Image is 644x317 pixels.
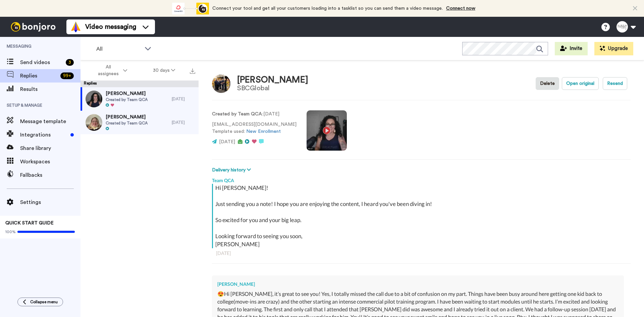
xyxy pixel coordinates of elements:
div: animation [172,3,209,14]
img: 865bb207-6efa-4e33-b0ed-347afdd1d52c-thumb.jpg [86,91,102,107]
button: Open original [562,77,599,90]
span: Connect your tool and get all your customers loading into a tasklist so you can send them a video... [212,6,443,11]
span: 100% [5,229,16,234]
span: Created by Team QCA [106,120,148,126]
div: Replies [80,81,199,87]
button: Resend [603,77,627,90]
span: Workspaces [20,158,80,166]
a: [PERSON_NAME]Created by Team QCA[DATE] [80,87,199,111]
strong: Created by Team QCA [212,112,262,116]
span: All [96,45,141,53]
span: Results [20,85,80,93]
div: SBCGlobal [237,85,308,92]
div: [PERSON_NAME] [217,281,619,287]
div: 3 [66,59,74,66]
span: QUICK START GUIDE [5,221,54,225]
img: vm-color.svg [70,21,81,32]
div: [DATE] [216,250,627,257]
span: Share library [20,144,80,152]
div: 99 + [60,72,74,79]
img: export.svg [190,68,195,74]
div: [DATE] [172,120,195,125]
span: Collapse menu [30,299,58,305]
img: bj-logo-header-white.svg [8,22,58,32]
div: Team QCA [212,174,631,184]
span: All assignees [95,64,122,77]
a: New Enrollment [246,129,281,134]
span: Created by Team QCA [106,97,148,102]
p: : [DATE] [212,111,297,118]
img: 9fa1040b-45d7-4293-8f5d-702a1c0af053-thumb.jpg [86,114,102,131]
button: Upgrade [594,42,633,55]
span: Message template [20,117,80,125]
div: [DATE] [172,96,195,102]
button: 30 days [140,64,188,76]
span: Send videos [20,58,63,66]
button: All assignees [82,61,140,80]
button: Export all results that match these filters now. [188,65,197,75]
div: Hi [PERSON_NAME]! Just sending you a note! I hope you are enjoying the content, I heard you've be... [215,184,629,248]
p: [EMAIL_ADDRESS][DOMAIN_NAME] Template used: [212,121,297,135]
span: [PERSON_NAME] [106,114,148,120]
div: [PERSON_NAME] [237,75,308,85]
button: Invite [555,42,588,55]
img: Image of Shana Gooden [212,74,230,93]
span: Integrations [20,131,68,139]
button: Delete [536,77,559,90]
span: Video messaging [85,22,136,32]
span: [DATE] [219,140,235,144]
span: Fallbacks [20,171,80,179]
span: Settings [20,198,80,206]
span: [PERSON_NAME] [106,90,148,97]
span: Replies [20,72,58,80]
a: Connect now [446,6,475,11]
button: Delivery history [212,166,253,174]
button: Collapse menu [17,298,63,306]
a: [PERSON_NAME]Created by Team QCA[DATE] [80,111,199,134]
